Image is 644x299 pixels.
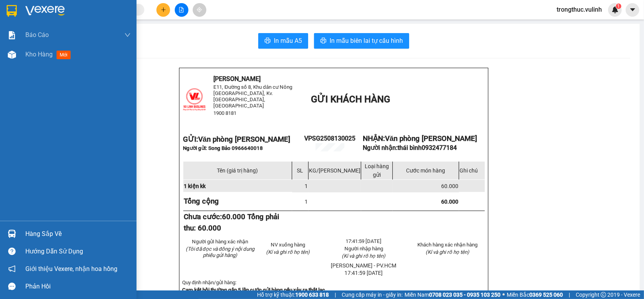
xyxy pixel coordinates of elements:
[342,290,403,299] span: Cung cấp máy in - giấy in:
[441,183,458,189] span: 60.000
[363,144,457,151] strong: Người nhận:
[417,242,477,248] span: Khách hàng xác nhận hàng
[459,162,485,180] td: Ghi chú
[184,183,206,189] span: 1 kiện kk
[274,36,302,46] span: In mẫu A5
[74,29,153,40] span: GỬI KHÁCH HÀNG
[629,6,636,13] span: caret-down
[363,134,477,143] strong: NHẬN:
[8,51,16,59] img: warehouse-icon
[344,246,383,252] span: Người nhập hàng
[183,162,292,180] td: Tên (giá trị hàng)
[404,290,500,299] span: Miền Nam
[183,88,206,111] img: logo
[271,242,305,248] span: NV xuống hàng
[330,36,403,46] span: In mẫu biên lai tự cấu hình
[57,51,71,59] span: mới
[392,162,459,180] td: Cước món hàng
[345,270,383,276] span: 17:41:59 [DATE]
[25,246,131,257] div: Hướng dẫn sử dụng
[161,7,166,12] span: plus
[361,162,392,180] td: Loại hàng gửi
[197,7,202,12] span: aim
[335,290,336,299] span: |
[295,292,329,298] strong: 1900 633 818
[25,228,131,240] div: Hàng sắp về
[331,262,397,269] span: [PERSON_NAME] - PV.HCM
[320,37,326,45] span: printer
[426,249,469,255] span: (Kí và ghi rõ họ tên)
[182,287,325,293] strong: Cam kết bồi thường gấp 5 lần cước gửi hàng nếu xảy ra thất lạc
[184,213,279,232] span: 60.000 Tổng phải thu: 60.000
[7,5,17,17] img: logo-vxr
[617,4,620,9] span: 1
[8,265,16,273] span: notification
[441,199,458,205] span: 60.000
[25,30,49,40] span: Báo cáo
[342,253,386,259] span: (Kí và ghi rõ họ tên)
[397,144,457,151] span: thái bình
[314,33,409,49] button: printerIn mẫu biên lai tự cấu hình
[616,4,621,9] sup: 1
[183,145,263,151] span: Người gửi: Song Bảo 0966640018
[25,264,117,274] span: Giới thiệu Vexere, nhận hoa hồng
[21,5,68,12] span: [PERSON_NAME]
[308,162,361,180] td: KG/[PERSON_NAME]
[193,3,206,17] button: aim
[529,292,563,298] strong: 0369 525 060
[192,239,248,244] span: Người gửi hàng xác nhận
[569,290,570,299] span: |
[175,3,188,17] button: file-add
[429,292,500,298] strong: 0708 023 035 - 0935 103 250
[182,280,236,285] span: Quy định nhận/gửi hàng:
[502,293,505,296] span: ⚪️
[183,135,290,144] strong: GỬI:
[305,199,308,205] span: 1
[612,6,619,13] img: icon-new-feature
[179,7,184,12] span: file-add
[214,75,261,83] span: [PERSON_NAME]
[198,135,290,144] span: Văn phòng [PERSON_NAME]
[257,290,329,299] span: Hỗ trợ kỹ thuật:
[124,32,131,38] span: down
[8,248,16,255] span: question-circle
[8,31,16,39] img: solution-icon
[346,238,382,244] span: 17:41:59 [DATE]
[184,197,219,206] strong: Tổng cộng
[550,5,608,14] span: trongthuc.vulinh
[304,135,355,142] span: VPSG2508130025
[25,281,131,292] div: Phản hồi
[186,246,254,258] em: (Tôi đã đọc và đồng ý nội dung phiếu gửi hàng)
[626,3,639,17] button: caret-down
[264,37,271,45] span: printer
[292,162,309,180] td: SL
[21,14,73,49] span: E11, Đường số 8, Khu dân cư Nông [GEOGRAPHIC_DATA], Kv.[GEOGRAPHIC_DATA], [GEOGRAPHIC_DATA]
[266,249,310,255] span: (Kí và ghi rõ họ tên)
[8,230,16,238] img: warehouse-icon
[214,84,293,109] span: E11, Đường số 8, Khu dân cư Nông [GEOGRAPHIC_DATA], Kv.[GEOGRAPHIC_DATA], [GEOGRAPHIC_DATA]
[422,144,457,151] span: 0932477184
[156,3,170,17] button: plus
[214,110,237,116] span: 1900 8181
[305,183,308,189] span: 1
[25,51,53,58] span: Kho hàng
[311,94,390,105] span: GỬI KHÁCH HÀNG
[4,23,20,46] img: logo
[601,292,606,297] span: copyright
[258,33,308,49] button: printerIn mẫu A5
[385,134,477,143] span: Văn phòng [PERSON_NAME]
[507,290,563,299] span: Miền Bắc
[184,213,279,232] strong: Chưa cước:
[8,283,16,290] span: message
[21,50,44,56] span: 1900 8181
